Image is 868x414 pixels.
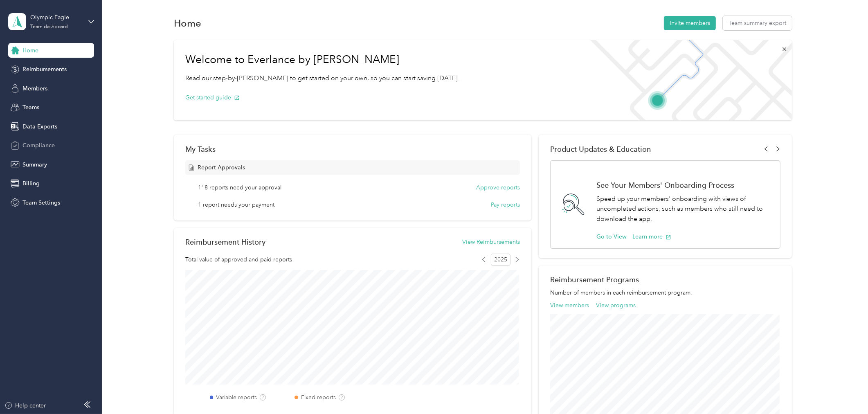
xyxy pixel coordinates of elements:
div: Olympic Eagle [30,13,81,22]
button: Approve reports [476,183,520,192]
span: 118 reports need your approval [198,183,282,192]
span: Summary [22,160,47,169]
img: Welcome to everlance [582,40,792,120]
button: Go to View [596,232,627,241]
span: 1 report needs your payment [198,200,275,209]
button: View Reimbursements [462,238,520,246]
span: Members [22,84,47,93]
button: View programs [596,301,636,310]
label: Variable reports [216,393,257,402]
span: 2025 [491,254,510,266]
h1: Welcome to Everlance by [PERSON_NAME] [185,53,459,66]
label: Fixed reports [301,393,336,402]
h2: Reimbursement Programs [550,275,781,284]
span: Reimbursements [22,65,67,74]
div: Team dashboard [30,25,68,29]
h2: Reimbursement History [185,238,265,246]
span: Teams [22,103,39,112]
button: Pay reports [491,200,520,209]
p: Read our step-by-[PERSON_NAME] to get started on your own, so you can start saving [DATE]. [185,73,459,83]
span: Data Exports [22,122,57,131]
button: Learn more [632,232,671,241]
span: Compliance [22,141,55,150]
span: Product Updates & Education [550,145,651,153]
button: Invite members [664,16,716,30]
button: Get started guide [185,93,240,102]
div: My Tasks [185,145,520,153]
button: Help center [4,401,46,410]
span: Home [22,46,38,55]
span: Team Settings [22,198,60,207]
span: Billing [22,179,40,188]
button: View members [550,301,589,310]
h1: Home [174,19,201,27]
button: Team summary export [723,16,792,30]
span: Total value of approved and paid reports [185,255,292,264]
span: Report Approvals [198,163,245,172]
p: Number of members in each reimbursement program. [550,288,781,297]
p: Speed up your members' onboarding with views of uncompleted actions, such as members who still ne... [596,194,772,224]
h1: See Your Members' Onboarding Process [596,181,772,189]
iframe: Everlance-gr Chat Button Frame [822,368,868,414]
